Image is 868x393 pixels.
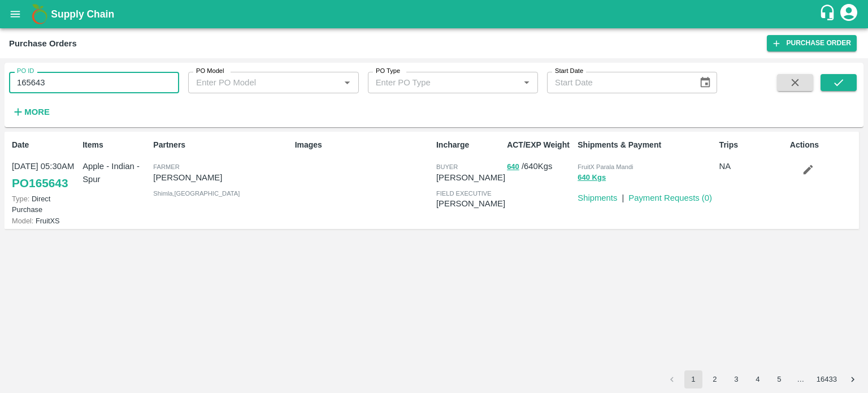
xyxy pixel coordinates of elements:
[436,163,458,170] span: buyer
[340,75,354,90] button: Open
[371,75,501,90] input: Enter PO Type
[790,139,856,151] p: Actions
[436,190,492,197] span: field executive
[727,370,745,388] button: Go to page 3
[9,72,179,93] input: Enter PO ID
[436,139,502,151] p: Incharge
[2,1,28,27] button: open drawer
[661,370,863,388] nav: pagination navigation
[295,139,432,151] p: Images
[9,102,53,122] button: More
[12,173,68,193] a: PO165643
[578,193,617,202] a: Shipments
[719,160,785,172] p: NA
[153,171,290,184] p: [PERSON_NAME]
[578,163,633,170] span: FruitX Parala Mandi
[436,171,505,184] p: [PERSON_NAME]
[28,3,51,25] img: logo
[839,2,859,26] div: account of current user
[376,67,400,76] label: PO Type
[792,374,810,385] div: …
[12,139,78,151] p: Date
[51,8,114,20] b: Supply Chain
[153,190,240,197] span: Shimla , [GEOGRAPHIC_DATA]
[767,35,857,51] a: Purchase Order
[153,139,290,151] p: Partners
[617,187,624,204] div: |
[547,72,690,93] input: Start Date
[770,370,788,388] button: Go to page 5
[12,215,78,226] p: FruitXS
[12,193,78,215] p: Direct Purchase
[9,36,77,51] div: Purchase Orders
[695,72,716,93] button: Choose date
[436,197,505,210] p: [PERSON_NAME]
[684,370,702,388] button: page 1
[749,370,767,388] button: Go to page 4
[12,217,33,225] span: Model:
[24,107,50,116] strong: More
[555,67,583,76] label: Start Date
[719,139,785,151] p: Trips
[578,171,606,184] button: 640 Kgs
[844,370,862,388] button: Go to next page
[578,139,714,151] p: Shipments & Payment
[12,160,78,172] p: [DATE] 05:30AM
[813,370,840,388] button: Go to page 16433
[83,139,149,151] p: Items
[51,6,819,22] a: Supply Chain
[153,163,179,170] span: Farmer
[83,160,149,185] p: Apple - Indian - Spur
[507,161,519,174] button: 640
[628,193,712,202] a: Payment Requests (0)
[17,67,34,76] label: PO ID
[507,139,573,151] p: ACT/EXP Weight
[196,67,224,76] label: PO Model
[706,370,724,388] button: Go to page 2
[192,75,322,90] input: Enter PO Model
[12,195,29,203] span: Type:
[507,160,573,173] p: / 640 Kgs
[819,4,839,24] div: customer-support
[519,75,534,90] button: Open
